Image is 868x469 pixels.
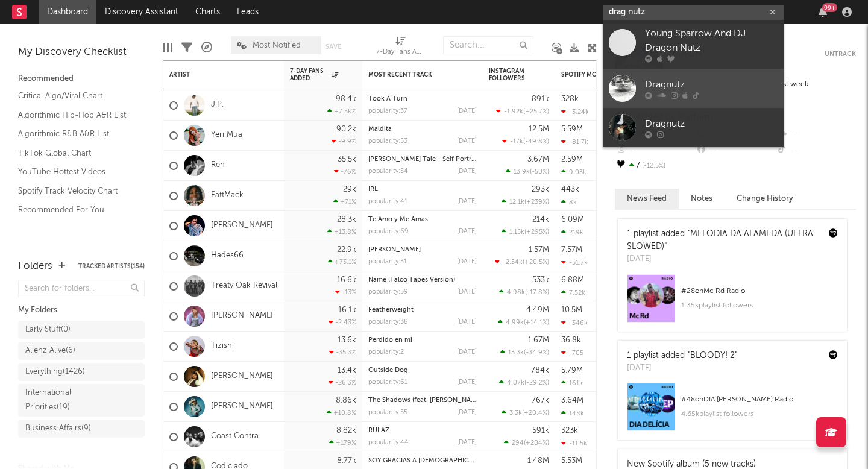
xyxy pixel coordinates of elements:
div: Edit Columns [163,30,172,65]
div: 10.5M [561,306,582,314]
div: ( ) [504,439,549,447]
a: [PERSON_NAME] [211,221,273,231]
div: My Discovery Checklist [18,45,145,60]
div: -705 [561,349,583,357]
div: +7.5k % [327,107,356,115]
div: popularity: 61 [368,379,407,386]
a: Ren [211,160,225,171]
div: ( ) [495,258,549,266]
div: 7.57M [561,246,582,254]
div: popularity: 44 [368,439,409,446]
a: Everything(1426) [18,363,145,381]
span: 4.98k [507,289,525,296]
a: IRL [368,186,378,193]
a: International Priorities(19) [18,384,145,417]
a: [PERSON_NAME] Tale - Self Portrait [368,156,479,163]
button: Change History [725,189,805,209]
div: 767k [532,397,549,404]
div: popularity: 38 [368,319,408,326]
a: J.P. [211,100,224,110]
div: 12.5M [529,125,549,133]
div: 9.03k [561,168,587,176]
div: SOY GRACIAS A DIOS [368,458,477,464]
div: [DATE] [457,319,477,326]
div: ( ) [502,137,549,145]
div: 4.49M [526,306,549,314]
div: 13.4k [338,367,356,374]
a: Perdido en mi [368,337,412,344]
div: Spotify Monthly Listeners [561,71,652,78]
div: +179 % [329,439,356,447]
span: Most Notified [253,42,301,49]
a: Te Amo y Me Amas [368,216,428,223]
div: popularity: 37 [368,108,407,115]
div: 219k [561,228,583,236]
div: International Priorities ( 19 ) [25,386,110,415]
div: 1.67M [528,336,549,344]
span: -29.2 % [526,380,547,386]
a: Yeri Mua [211,130,242,140]
div: Dragnutz [645,77,778,92]
div: # 48 on DIA [PERSON_NAME] Radio [681,392,838,407]
button: 99+ [819,7,827,17]
div: 1 playlist added [627,350,737,362]
div: -76 % [334,168,356,175]
div: 1.57M [529,246,549,254]
a: "MELODIA DA ALAMEDA (ULTRA SLOWED)" [627,230,813,251]
div: ( ) [502,409,549,417]
a: Treaty Oak Revival [211,281,277,291]
div: +73.1 % [328,258,356,266]
div: 1.35k playlist followers [681,298,838,313]
div: 323k [561,427,578,435]
div: -- [615,142,695,158]
div: popularity: 69 [368,228,409,235]
div: +10.8 % [327,409,356,417]
a: Tizishi [211,341,234,351]
a: Took A Turn [368,96,407,102]
div: -- [776,142,856,158]
div: ( ) [496,107,549,115]
span: -1.92k [504,109,523,115]
div: Vincent's Tale - Self Portrait [368,156,477,163]
a: Business Affairs(9) [18,420,145,438]
span: -50 % [532,169,547,175]
div: ( ) [499,288,549,296]
div: 8k [561,198,577,206]
div: 328k [561,95,579,103]
div: Alienz Alive ( 6 ) [25,344,75,358]
a: Hades66 [211,251,244,261]
div: popularity: 41 [368,198,407,205]
div: [DATE] [457,439,477,446]
div: 22.9k [337,246,356,254]
span: 1.15k [509,229,524,236]
div: My Folders [18,303,145,318]
div: ( ) [498,318,549,326]
div: 99 + [822,3,837,12]
div: 591k [532,427,549,435]
div: Perdido en mi [368,337,477,344]
a: Early Stuff(0) [18,321,145,339]
a: TikTok Global Chart [18,146,133,160]
div: 6.88M [561,276,584,284]
div: -35.3 % [329,348,356,356]
div: -26.3 % [329,379,356,386]
a: Recommended For You [18,203,133,216]
div: [DATE] [457,379,477,386]
div: Early Stuff ( 0 ) [25,323,71,337]
div: Filters [181,30,192,65]
div: Outside Dog [368,367,477,374]
a: Coast Contra [211,432,259,442]
div: popularity: 59 [368,289,408,295]
span: -12.5 % [640,163,665,169]
div: -346k [561,319,588,327]
a: Alienz Alive(6) [18,342,145,360]
div: [DATE] [457,409,477,416]
a: FattMack [211,190,244,201]
div: IRL [368,186,477,193]
div: 443k [561,186,579,194]
div: 8.77k [337,457,356,465]
a: #28onMc Rd Radio1.35kplaylist followers [618,274,847,332]
div: ( ) [499,379,549,386]
div: RULAZ [368,427,477,434]
a: [PERSON_NAME] [211,401,273,412]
